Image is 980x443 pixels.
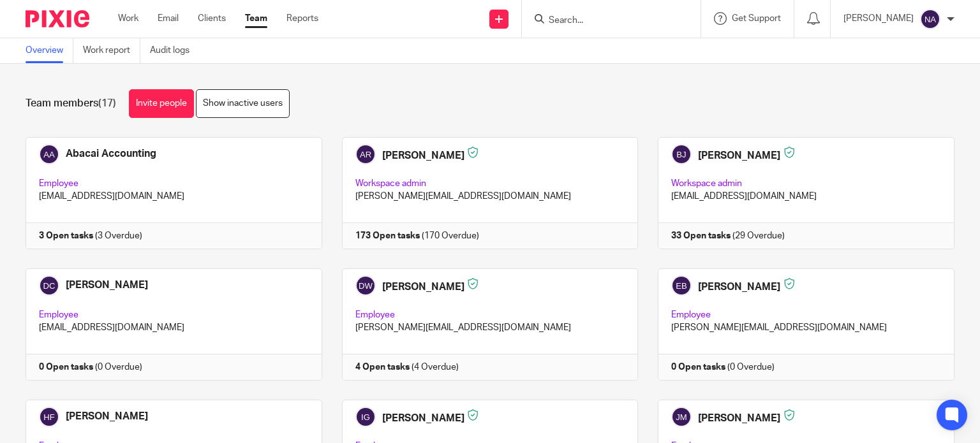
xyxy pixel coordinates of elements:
a: Audit logs [150,38,199,63]
img: Pixie [26,10,89,27]
p: [PERSON_NAME] [843,12,914,25]
h1: Team members [26,97,116,110]
a: Work report [83,38,140,63]
a: Email [158,12,179,25]
input: Search [547,15,662,27]
span: Get Support [732,14,781,23]
a: Show inactive users [196,89,290,118]
a: Invite people [129,89,194,118]
a: Reports [286,12,318,25]
img: svg%3E [920,9,940,29]
a: Work [118,12,138,25]
a: Overview [26,38,73,63]
span: (17) [98,98,116,108]
a: Team [245,12,267,25]
a: Clients [198,12,226,25]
